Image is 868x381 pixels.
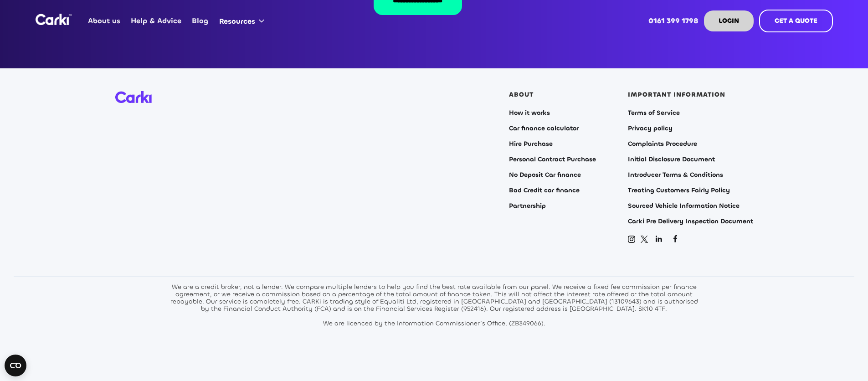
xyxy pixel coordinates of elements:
a: Sourced Vehicle Information Notice [628,202,740,210]
a: LOGIN [704,10,754,31]
button: Open CMP widget [5,355,26,376]
a: Car finance calculator [509,125,579,132]
a: Treating Customers Fairly Policy [628,187,730,194]
a: Personal Contract Purchase [509,156,596,163]
a: Initial Disclosure Document [628,156,715,163]
a: 0161 399 1798 [643,3,704,39]
a: Bad Credit car finance [509,187,580,194]
a: Help & Advice [126,3,187,39]
a: Partnership [509,202,546,210]
a: GET A QUOTE [759,10,833,32]
a: Complaints Procedure [628,140,697,148]
img: Carki logo [115,91,152,103]
div: Resources [214,4,273,38]
strong: 0161 399 1798 [648,16,699,26]
a: Introducer Terms & Conditions [628,171,723,179]
div: IMPORTANT INFORMATION [628,91,725,98]
strong: GET A QUOTE [775,16,817,25]
a: Terms of Service [628,109,680,117]
img: Logo [36,14,72,25]
a: How it works [509,109,550,117]
a: Blog [187,3,214,39]
div: We are a credit broker, not a lender. We compare multiple lenders to help you find the best rate ... [168,283,701,327]
div: ABOUT [509,91,534,98]
a: Carki Pre Delivery Inspection Document [628,218,753,225]
a: Hire Purchase [509,140,553,148]
strong: LOGIN [719,16,739,25]
a: About us [83,3,126,39]
a: home [36,14,72,25]
div: Resources [219,16,255,26]
a: Privacy policy [628,125,673,132]
a: No Deposit Car finance [509,171,581,179]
